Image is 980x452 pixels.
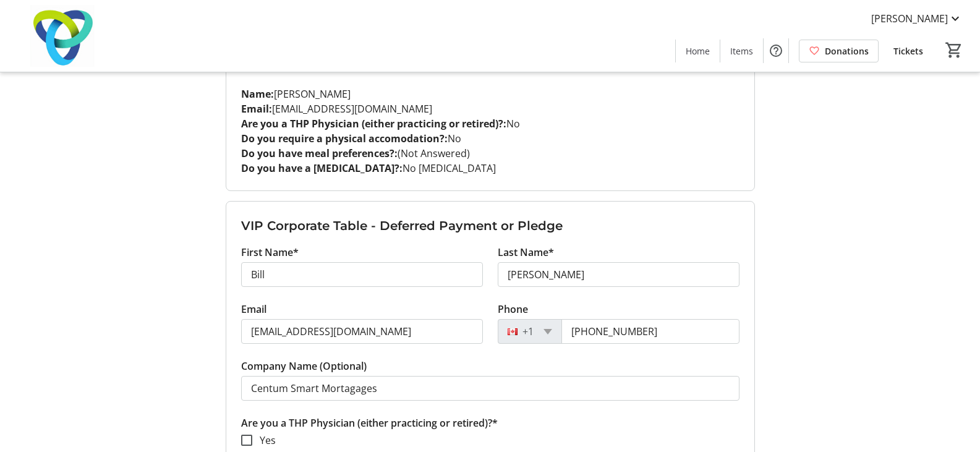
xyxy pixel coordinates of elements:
label: First Name* [241,245,299,260]
strong: Do you have meal preferences?: [241,147,398,160]
img: Trillium Health Partners Foundation's Logo [7,5,117,67]
p: No [MEDICAL_DATA] [241,161,739,176]
strong: Do you require a physical accomodation?: [241,132,448,145]
label: Email [241,302,266,317]
button: [PERSON_NAME] [861,9,973,28]
input: (506) 234-5678 [561,319,739,344]
span: Items [730,45,753,58]
p: No [241,116,739,131]
span: Tickets [893,45,923,58]
span: Donations [825,45,869,58]
a: Home [676,40,720,62]
strong: Name: [241,87,274,101]
p: Are you a THP Physician (either practicing or retired)?* [241,416,739,430]
strong: Are you a THP Physician (either practicing or retired)?: [241,117,506,130]
p: No [241,131,739,146]
a: Donations [799,40,879,62]
h3: VIP Corporate Table - Deferred Payment or Pledge [241,216,739,235]
label: Company Name (Optional) [241,359,367,373]
a: Tickets [884,40,933,62]
span: [PERSON_NAME] [871,11,948,26]
label: Yes [252,433,276,448]
span: (Not Answered) [398,147,470,160]
a: Items [720,40,763,62]
label: Phone [498,302,528,317]
p: [PERSON_NAME] [241,87,739,101]
span: Home [686,45,710,58]
label: Last Name* [498,245,554,260]
button: Cart [943,39,965,61]
button: Help [764,38,788,63]
strong: Do you have a [MEDICAL_DATA]?: [241,161,403,175]
p: [EMAIL_ADDRESS][DOMAIN_NAME] [241,101,739,116]
strong: Email: [241,102,272,116]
